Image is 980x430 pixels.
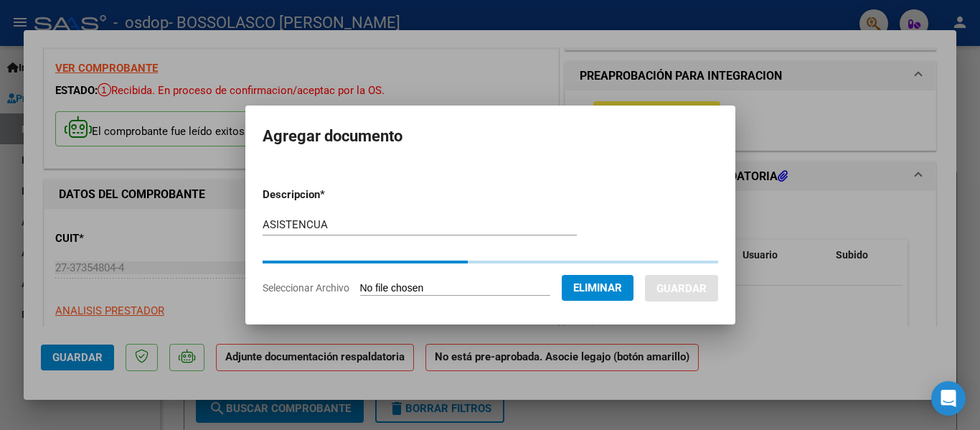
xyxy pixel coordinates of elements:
button: Eliminar [562,275,633,301]
h2: Agregar documento [263,123,718,150]
span: Seleccionar Archivo [263,282,349,294]
p: Descripcion [263,187,400,203]
span: Guardar [656,282,707,295]
span: Eliminar [573,281,622,294]
button: Guardar [645,275,718,302]
div: Open Intercom Messenger [931,381,966,416]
